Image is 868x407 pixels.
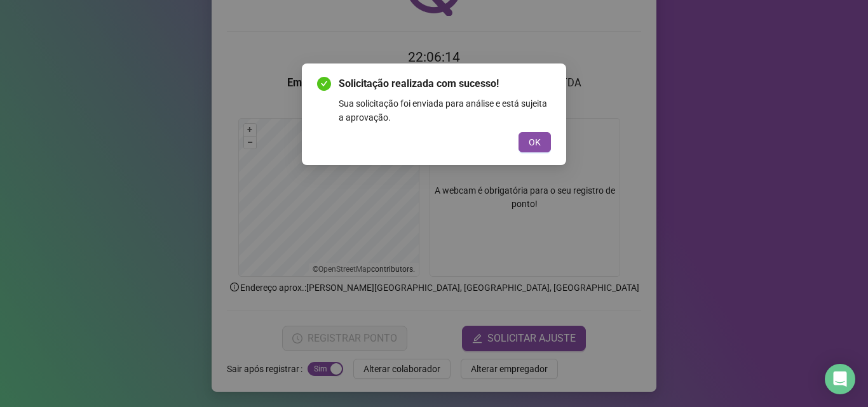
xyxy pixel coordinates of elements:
span: Solicitação realizada com sucesso! [339,76,551,91]
span: OK [529,135,541,149]
button: OK [519,132,551,152]
div: Sua solicitação foi enviada para análise e está sujeita a aprovação. [339,97,551,124]
span: check-circle [317,77,331,91]
div: Open Intercom Messenger [825,364,855,394]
